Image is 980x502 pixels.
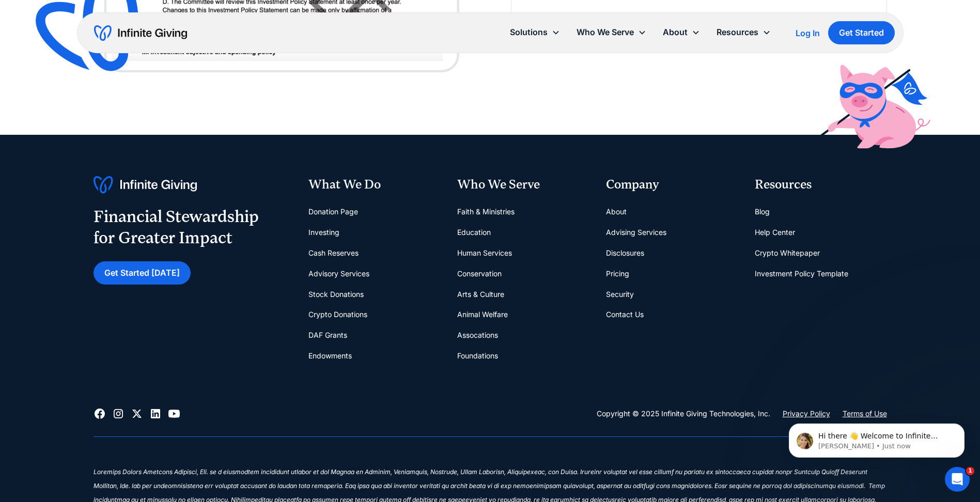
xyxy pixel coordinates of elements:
[945,467,970,492] iframe: Intercom live chat
[457,201,515,222] a: Faith & Ministries
[708,21,779,43] div: Resources
[828,21,895,44] a: Get Started
[577,25,634,39] div: Who We Serve
[457,263,502,284] a: Conservation
[94,453,887,467] div: ‍ ‍ ‍
[773,402,980,474] iframe: Intercom notifications message
[308,222,339,243] a: Investing
[457,176,589,194] div: Who We Serve
[457,304,508,325] a: Animal Welfare
[568,21,655,43] div: Who We Serve
[606,222,666,243] a: Advising Services
[308,325,347,346] a: DAF Grants
[663,25,688,39] div: About
[796,27,820,39] a: Log In
[755,176,887,194] div: Resources
[755,222,795,243] a: Help Center
[966,467,974,475] span: 1
[308,346,352,366] a: Endowments
[717,25,758,39] div: Resources
[606,263,629,284] a: Pricing
[457,243,512,263] a: Human Services
[502,21,568,43] div: Solutions
[755,201,770,222] a: Blog
[308,243,359,263] a: Cash Reserves
[597,407,770,420] div: Copyright © 2025 Infinite Giving Technologies, Inc.
[606,243,644,263] a: Disclosures
[308,304,367,325] a: Crypto Donations
[308,263,369,284] a: Advisory Services
[755,263,848,284] a: Investment Policy Template
[755,243,820,263] a: Crypto Whitepaper
[457,284,504,305] a: Arts & Culture
[606,176,738,194] div: Company
[606,304,644,325] a: Contact Us
[796,29,820,37] div: Log In
[606,201,627,222] a: About
[457,325,498,346] a: Assocations
[308,284,364,305] a: Stock Donations
[94,261,191,285] a: Get Started [DATE]
[655,21,708,43] div: About
[510,25,548,39] div: Solutions
[457,346,498,366] a: Foundations
[308,201,358,222] a: Donation Page
[94,25,187,41] a: home
[308,176,441,194] div: What We Do
[606,284,634,305] a: Security
[457,222,491,243] a: Education
[94,206,259,249] div: Financial Stewardship for Greater Impact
